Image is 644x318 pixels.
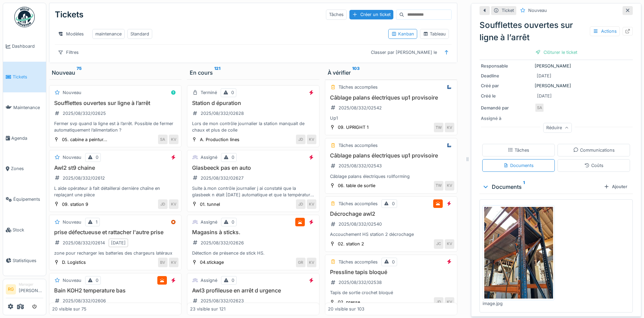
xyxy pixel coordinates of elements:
div: Assigné [201,277,217,284]
div: 0 [96,277,98,284]
div: KV [307,135,316,144]
h3: Glasbeeck pas en auto [190,165,316,171]
div: Nouveau [63,277,81,284]
span: Stock [13,227,43,233]
div: KV [445,181,454,191]
span: Agenda [11,135,43,141]
h3: prise défectueuse et rattacher l'autre prise [52,229,178,236]
div: L aide opérateur à fait détaillerai dernière chaîne en replaçant une pièce [52,185,178,198]
div: 09. UPRIGHT 1 [338,124,368,131]
div: Coûts [584,162,603,169]
div: Documents [503,162,534,169]
div: Suite à.mon contrôle journalier j ai constaté que la glasbeek n était [DATE] automatique et que l... [190,185,316,198]
div: BV [158,258,168,267]
a: Statistiques [3,245,46,276]
div: Tapis de sortie crochet bloqué [328,289,454,296]
div: À vérifier [328,69,455,77]
div: JD [296,135,305,144]
div: Communications [573,147,615,153]
div: Assigné [201,219,217,225]
sup: 103 [352,69,360,77]
div: [DATE] [537,73,551,79]
div: 2025/08/332/02542 [339,105,382,111]
div: Ajouter [601,182,630,191]
div: 06. table de sortie [338,182,375,189]
div: 09. station 9 [62,201,88,208]
div: Demandé par [481,105,532,111]
div: 2025/08/332/02625 [63,110,106,117]
div: JD [434,297,443,307]
div: 0 [232,219,234,225]
div: Soufflettes ouvertes sur ligne à l’arrêt [480,19,633,44]
div: 2025/08/332/02623 [201,298,244,304]
div: Manager [19,282,43,287]
h3: Magasins à sticks. [190,229,316,236]
div: [DATE] [537,93,552,99]
div: Tâches [508,147,529,153]
h3: Station d épuration [190,100,316,106]
div: [PERSON_NAME] [481,63,631,69]
div: 20 visible sur 103 [328,306,364,312]
h3: Awl2 st9 chaine [52,165,178,171]
div: TW [434,181,443,191]
div: En cours [190,69,317,77]
div: Actions [590,26,620,36]
div: 0 [232,277,234,284]
a: Dashboard [3,31,46,62]
a: Zones [3,153,46,184]
div: 02. presse [338,299,360,305]
div: image.jpg [483,300,555,307]
div: 0 [392,259,395,265]
div: Clôturer le ticket [533,48,580,57]
div: Deadline [481,73,532,79]
div: Créé le [481,93,532,99]
div: Câblage palans électriques rollforming [328,173,454,180]
div: 2025/08/332/02606 [63,298,106,304]
div: Nouveau [528,7,547,14]
div: Nouveau [52,69,179,77]
div: 2025/08/332/02538 [339,279,382,286]
div: KV [445,239,454,249]
span: Équipements [13,196,43,202]
div: 01. tunnel [200,201,220,208]
div: 1 [96,219,97,225]
div: KV [169,135,178,144]
h3: Pressline tapis bloqué [328,269,454,275]
div: Tickets [55,6,83,24]
h3: Câblage palans électriques up1 provisoire [328,152,454,159]
h3: Câblage palans électriques up1 provisoire [328,94,454,101]
div: Tâches accomplies [339,84,378,90]
div: 2025/08/332/02612 [63,175,105,181]
h3: Décrochage awl2 [328,211,454,217]
h3: Awl3 profileuse en arrêt d urgence [190,287,316,294]
div: Ticket [502,7,514,14]
div: 0 [392,200,395,207]
div: [DATE] [111,240,126,246]
li: RG [6,284,16,294]
a: Agenda [3,123,46,153]
div: Nouveau [63,219,81,225]
h3: Soufflettes ouvertes sur ligne à l’arrêt [52,100,178,106]
div: 2025/08/332/02628 [201,110,244,117]
div: 20 visible sur 75 [52,306,87,312]
div: A. Production lines [200,136,239,143]
div: 2025/08/332/02626 [201,240,244,246]
div: Filtres [55,47,82,57]
span: Maintenance [13,104,43,111]
div: KV [307,258,316,267]
a: Stock [3,215,46,245]
div: KV [169,258,178,267]
div: 0 [232,154,234,161]
div: Détection de présence de stick HS. [190,250,316,256]
div: GR [296,258,305,267]
div: Terminé [201,89,217,96]
div: TW [434,123,443,132]
div: Tâches accomplies [339,200,378,207]
div: Tâches accomplies [339,142,378,149]
div: Lors de mon contrôle journalier la station manquait de chaux et plus de colle [190,120,316,133]
span: Statistiques [13,257,43,264]
div: zone pour recharger les batteries des chargeurs latéraux [52,250,178,256]
div: Tableau [423,31,446,37]
div: 2025/08/332/02627 [201,175,244,181]
div: 05. cabine a peintur... [62,136,107,143]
